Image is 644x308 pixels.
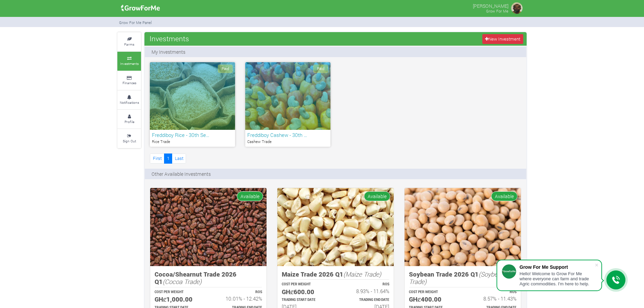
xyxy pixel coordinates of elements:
span: Available [237,191,263,201]
a: Investments [117,52,141,70]
p: COST PER WEIGHT [282,282,329,287]
p: COST PER WEIGHT [409,290,457,295]
a: Finances [117,71,141,90]
p: My Investments [152,48,185,55]
p: Rice Trade [152,139,233,145]
p: ROS [342,282,389,287]
a: 1 [164,153,172,163]
p: [PERSON_NAME] [473,1,508,9]
p: COST PER WEIGHT [155,290,202,295]
h6: Freddiboy Cashew - 30th … [247,132,328,138]
h5: GHȼ600.00 [282,288,329,296]
small: Grow For Me Panel [119,20,152,25]
a: New Investment [482,34,523,44]
i: (Maize Trade) [343,270,381,278]
h6: 10.01% - 12.42% [214,295,262,302]
i: (Cocoa Trade) [163,277,202,286]
a: First [150,153,164,163]
p: Other Available Investments [152,170,211,177]
img: growforme image [119,1,162,15]
img: growforme image [510,1,524,15]
p: Estimated Trading Start Date [282,298,329,303]
a: Sign Out [117,129,141,148]
img: growforme image [277,188,394,266]
h6: 8.57% - 11.43% [469,295,516,302]
div: Hello! Welcome to Grow For Me where everyone can farm and trade Agric commodities. I'm here to help. [520,271,595,286]
h5: GHȼ400.00 [409,295,457,303]
small: Sign Out [123,139,136,143]
h5: GHȼ1,000.00 [155,295,202,303]
p: Estimated Trading End Date [342,298,389,303]
img: growforme image [405,188,521,266]
h5: Maize Trade 2026 Q1 [282,270,389,278]
h6: Freddiboy Rice - 30th Se… [152,132,233,138]
h6: 8.93% - 11.64% [342,288,389,294]
p: Cashew Trade [247,139,328,145]
img: growforme image [150,188,267,266]
i: (Soybean Trade) [409,270,504,286]
a: Farms [117,32,141,51]
a: Paid Freddiboy Rice - 30th Se… Rice Trade [150,62,235,147]
small: Investments [120,61,139,66]
p: ROS [469,290,516,295]
small: Notifications [120,100,139,105]
a: Paid Freddiboy Cashew - 30th … Cashew Trade [245,62,330,147]
a: Profile [117,110,141,128]
h5: Cocoa/Shearnut Trade 2026 Q1 [155,270,262,286]
nav: Page Navigation [150,153,186,163]
span: Paid [313,65,328,73]
span: Available [491,191,517,201]
small: Farms [124,42,134,47]
div: Grow For Me Support [520,264,595,270]
p: ROS [214,290,262,295]
small: Profile [124,119,134,124]
h5: Soybean Trade 2026 Q1 [409,270,516,286]
a: Notifications [117,91,141,109]
span: Available [364,191,390,201]
small: Grow For Me [486,8,508,14]
a: Last [172,153,186,163]
span: Investments [148,32,191,45]
small: Finances [122,80,136,85]
span: Paid [218,65,233,73]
